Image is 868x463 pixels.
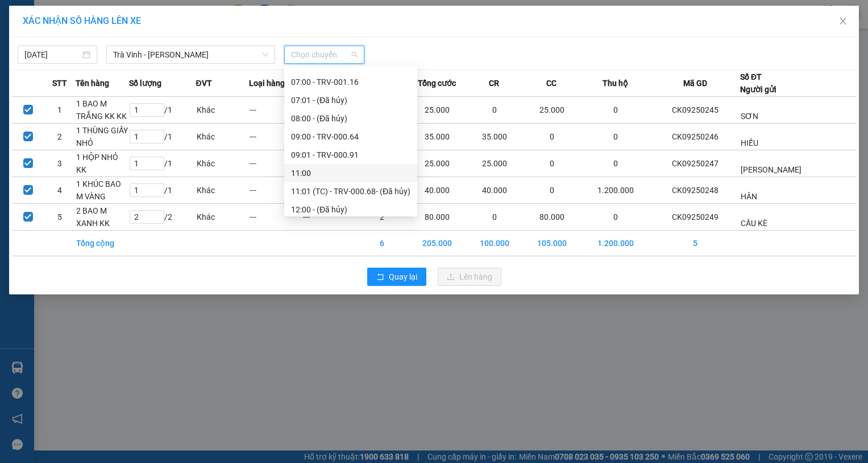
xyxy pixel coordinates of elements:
span: Chọn chuyến [291,46,357,63]
td: 0 [523,177,580,204]
span: Trà Vinh - Hồ Chí Minh [113,46,268,63]
span: HIẾU [741,138,758,147]
td: 35.000 [409,124,466,150]
td: 6 [355,231,409,256]
button: Close [827,6,859,38]
td: Tổng cộng [76,231,129,256]
td: 0 [523,124,580,150]
button: uploadLên hàng [438,268,501,286]
td: / 1 [129,150,196,177]
td: 80.000 [409,204,466,231]
td: 3 [44,150,76,177]
div: 07:01 - (Đã hủy) [291,94,410,106]
td: CK09250247 [651,150,740,177]
span: Thu hộ [603,77,628,89]
span: Tổng cước [418,77,456,89]
span: Quay lại [389,271,417,283]
span: STT [52,77,67,89]
td: 0 [523,150,580,177]
td: 1 HỘP NHỎ KK [76,150,129,177]
td: --- [249,124,302,150]
td: --- [249,97,302,124]
span: rollback [376,273,384,282]
td: 35.000 [466,124,523,150]
td: 1.200.000 [580,177,650,204]
span: HÂN [741,192,757,201]
span: down [262,51,269,58]
td: CK09250248 [651,177,740,204]
div: 07:00 - TRV-001.16 [291,76,410,88]
td: 25.000 [409,150,466,177]
td: --- [249,177,302,204]
strong: BIÊN NHẬN GỬI HÀNG [38,6,132,17]
td: 1 KHÚC BAO M VÀNG [76,177,129,204]
td: 0 [580,150,650,177]
td: 0 [580,97,650,124]
td: / 1 [129,97,196,124]
td: Khác [196,204,250,231]
td: 80.000 [523,204,580,231]
span: XÁC NHẬN SỐ HÀNG LÊN XE [23,15,141,26]
div: 11:00 [291,167,410,179]
span: CR [489,77,499,89]
span: CẦU KÈ [71,22,102,33]
p: GỬI: [5,22,166,33]
td: 25.000 [409,97,466,124]
span: close [838,17,848,26]
td: / 1 [129,124,196,150]
td: 205.000 [409,231,466,256]
td: 0 [580,124,650,150]
td: CK09250245 [651,97,740,124]
span: ĐVT [196,77,212,89]
span: Số lượng [129,77,161,89]
td: Khác [196,97,250,124]
span: Loại hàng [249,77,285,89]
span: CẦU KÈ [741,219,767,228]
td: CK09250246 [651,124,740,150]
td: 1 BAO M TRẮNG KK KK [76,97,129,124]
td: 1.200.000 [580,231,650,256]
td: 5 [651,231,740,256]
td: 0 [580,204,650,231]
td: 0 [466,204,523,231]
span: VP Cầu Kè - [23,22,102,33]
div: 09:00 - TRV-000.64 [291,130,410,143]
td: 5 [44,204,76,231]
td: CK09250249 [651,204,740,231]
span: NHUẬN [61,62,92,72]
td: 2 [355,204,409,231]
td: Khác [196,177,250,204]
td: 0 [466,97,523,124]
div: 12:00 - (Đã hủy) [291,203,410,216]
div: Số ĐT Người gửi [740,71,776,96]
span: VP [PERSON_NAME] ([GEOGRAPHIC_DATA]) [5,38,114,60]
td: 1 THÙNG GIẤY NHỎ [76,124,129,150]
input: 13/09/2025 [24,48,80,61]
td: / 2 [129,204,196,231]
td: 100.000 [466,231,523,256]
td: --- [249,150,302,177]
span: Tên hàng [76,77,109,89]
p: NHẬN: [5,38,166,60]
td: Khác [196,150,250,177]
span: SƠN [741,112,758,121]
div: 09:01 - TRV-000.91 [291,149,410,161]
td: 40.000 [466,177,523,204]
td: 25.000 [466,150,523,177]
button: rollbackQuay lại [367,268,426,286]
td: 1 [44,97,76,124]
td: --- [302,204,356,231]
div: 11:01 (TC) - TRV-000.68 - (Đã hủy) [291,185,410,198]
td: 40.000 [409,177,466,204]
span: 0906822569 - [5,62,92,72]
td: 2 [44,124,76,150]
td: 2 BAO M XANH KK [76,204,129,231]
span: GIAO: [5,74,27,85]
td: 25.000 [523,97,580,124]
td: 105.000 [523,231,580,256]
div: 08:00 - (Đã hủy) [291,112,410,125]
span: CC [546,77,556,89]
span: [PERSON_NAME] [741,165,801,174]
span: Mã GD [683,77,707,89]
td: 4 [44,177,76,204]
